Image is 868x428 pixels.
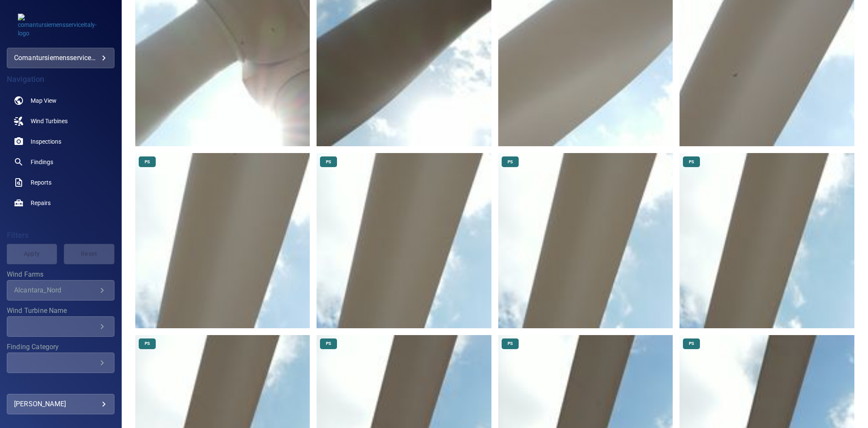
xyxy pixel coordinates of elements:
a: windturbines noActive [7,111,114,131]
div: Alcantara_Nord [14,286,97,294]
div: [PERSON_NAME] [14,397,107,411]
span: Findings [31,158,53,166]
span: PS [140,159,155,165]
div: comantursiemensserviceitaly [7,48,114,68]
a: findings noActive [7,152,114,172]
span: PS [684,341,699,347]
div: Finding Category [7,353,114,373]
label: Wind Farms [7,271,114,278]
div: Wind Farms [7,280,114,301]
span: Map View [31,96,57,105]
h4: Filters [7,231,114,240]
span: PS [684,159,699,165]
a: map noActive [7,90,114,111]
a: inspections noActive [7,131,114,152]
span: Repairs [31,199,51,207]
label: Finding Category [7,344,114,350]
label: Finding Type [7,380,114,387]
span: Reports [31,178,51,187]
div: comantursiemensserviceitaly [14,51,107,65]
label: Wind Turbine Name [7,307,114,314]
span: Wind Turbines [31,117,68,125]
span: PS [503,159,518,165]
span: PS [321,159,336,165]
span: Inspections [31,137,61,146]
h4: Navigation [7,75,114,84]
img: comantursiemensserviceitaly-logo [18,14,103,38]
span: PS [321,341,336,347]
a: repairs noActive [7,193,114,213]
span: PS [140,341,155,347]
a: reports noActive [7,172,114,193]
span: PS [503,341,518,347]
div: Wind Turbine Name [7,316,114,337]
